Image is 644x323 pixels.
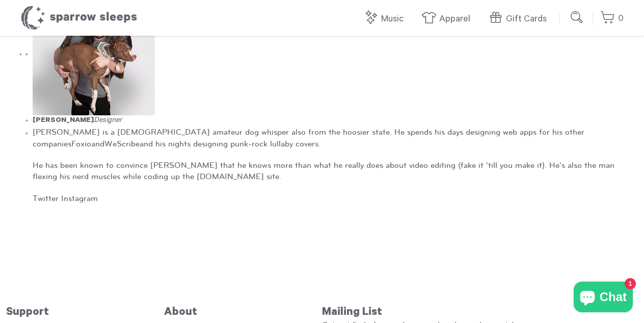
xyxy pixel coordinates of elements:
p: He has been known to convince [PERSON_NAME] that he knows more than what he really does about vid... [33,160,624,183]
a: Gift Cards [488,8,552,30]
input: Submit [567,7,587,28]
a: Foxio [71,139,91,148]
inbox-online-store-chat: Shopify online store chat [571,282,636,315]
h5: Mailing List [322,306,638,319]
a: Twitter [33,194,59,203]
a: Instagram [61,194,98,203]
h5: Support [6,306,164,319]
h5: About [164,306,322,319]
a: Apparel [421,8,475,30]
a: Music [363,8,409,30]
h1: Sparrow Sleeps [20,5,138,31]
strong: [PERSON_NAME] [33,117,94,125]
p: [PERSON_NAME] is a [DEMOGRAPHIC_DATA] amateur dog whisper also from the hoosier state. He spends ... [33,127,624,150]
em: Designer [94,117,122,125]
a: WeScribe [104,139,140,148]
a: 0 [600,8,624,30]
